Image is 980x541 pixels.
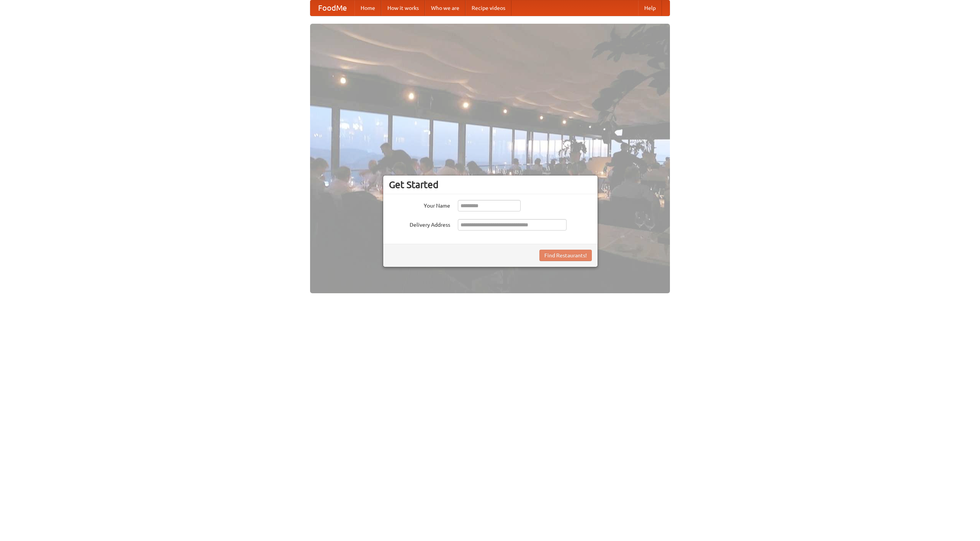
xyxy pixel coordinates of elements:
a: Help [638,0,662,16]
a: Home [354,0,381,16]
h3: Get Started [389,179,592,190]
label: Your Name [389,200,450,210]
a: Recipe videos [465,0,511,16]
button: Find Restaurants! [539,250,592,261]
a: How it works [381,0,425,16]
label: Delivery Address [389,219,450,229]
a: Who we are [425,0,465,16]
a: FoodMe [310,0,354,16]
